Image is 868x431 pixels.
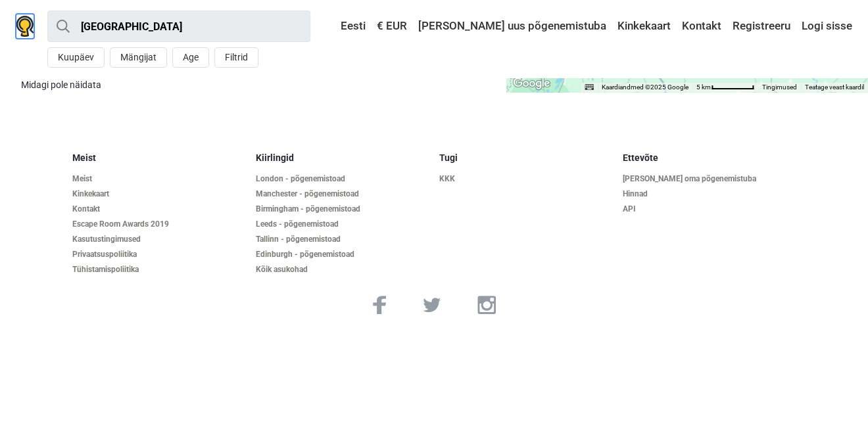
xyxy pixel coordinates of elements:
[415,14,610,38] a: [PERSON_NAME] uus põgenemistuba
[256,204,429,214] a: Birmingham - põgenemistoad
[72,189,245,199] a: Kinkekaart
[623,152,796,164] h5: Ettevõte
[331,22,341,31] img: Eesti
[798,14,852,38] a: Logi sisse
[214,47,258,68] button: Filtrid
[602,83,688,91] span: Kaardiandmed ©2025 Google
[72,174,245,184] a: Meist
[72,204,245,214] a: Kontakt
[256,152,429,164] h5: Kiirlingid
[256,174,429,184] a: London - põgenemistoad
[729,14,794,38] a: Registreeru
[72,235,245,244] a: Kasutustingimused
[328,14,369,38] a: Eesti
[16,16,34,37] img: Nowescape logo
[256,250,429,260] a: Edinburgh - põgenemistoad
[72,265,245,275] a: Tühistamispoliitika
[110,47,167,68] button: Mängijat
[256,265,429,275] a: Kõik asukohad
[72,219,245,229] a: Escape Room Awards 2019
[256,189,429,199] a: Manchester - põgenemistoad
[696,83,711,91] span: 5 km
[623,174,796,184] a: [PERSON_NAME] oma põgenemistuba
[510,75,553,92] a: Google Mapsis selle piirkonna avamine (avaneb uues aknas)
[439,152,612,164] h5: Tugi
[256,235,429,244] a: Tallinn - põgenemistoad
[72,152,245,164] h5: Meist
[47,11,310,42] input: proovi “Tallinn”
[47,47,105,68] button: Kuupäev
[172,47,209,68] button: Age
[805,83,864,91] a: Teatage veast kaardil
[585,83,594,92] button: Klaviatuuri otseteed
[762,83,797,91] a: Tingimused (avaneb uuel vahekaardil)
[374,14,410,38] a: € EUR
[679,14,725,38] a: Kontakt
[692,83,758,92] button: Kaardi mõõtkava: 5 km 62 piksli kohta
[256,219,429,229] a: Leeds - põgenemistoad
[439,174,612,184] a: KKK
[21,78,496,92] div: Midagi pole näidata
[614,14,674,38] a: Kinkekaart
[623,204,796,214] a: API
[623,189,796,199] a: Hinnad
[72,250,245,260] a: Privaatsuspoliitika
[510,75,553,92] img: Google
